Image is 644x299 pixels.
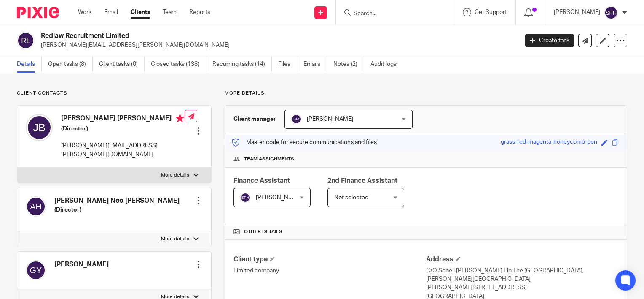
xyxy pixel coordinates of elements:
[26,260,46,280] img: svg%3E
[176,114,184,122] i: Primary
[256,195,302,201] span: [PERSON_NAME]
[303,56,327,73] a: Emails
[131,8,150,16] a: Clients
[41,32,418,41] h2: Redlaw Recruitment Limited
[48,56,93,73] a: Open tasks (8)
[54,260,109,269] h4: [PERSON_NAME]
[604,6,618,19] img: svg%3E
[61,114,185,125] h4: [PERSON_NAME] [PERSON_NAME]
[333,56,364,73] a: Notes (2)
[307,116,353,122] span: [PERSON_NAME]
[231,138,377,147] p: Master code for secure communications and files
[370,56,403,73] a: Audit logs
[278,56,297,73] a: Files
[163,8,177,16] a: Team
[54,196,180,205] h4: [PERSON_NAME] Neo [PERSON_NAME]
[26,114,53,141] img: svg%3E
[61,141,185,159] p: [PERSON_NAME][EMAIL_ADDRESS][PERSON_NAME][DOMAIN_NAME]
[78,8,91,16] a: Work
[233,115,276,123] h3: Client manager
[26,196,46,217] img: svg%3E
[327,177,397,184] span: 2nd Finance Assistant
[426,255,618,264] h4: Address
[225,90,627,97] p: More details
[334,195,368,201] span: Not selected
[17,32,35,49] img: svg%3E
[291,114,301,124] img: svg%3E
[501,138,597,147] div: grass-fed-magenta-honeycomb-pen
[353,10,429,18] input: Search
[233,255,426,264] h4: Client type
[151,56,206,73] a: Closed tasks (138)
[525,34,574,47] a: Create task
[554,8,600,16] p: [PERSON_NAME]
[17,56,42,73] a: Details
[17,90,212,97] p: Client contacts
[244,228,282,235] span: Other details
[17,7,59,18] img: Pixie
[426,266,618,284] p: C/O Sobell [PERSON_NAME] Llp The [GEOGRAPHIC_DATA], [PERSON_NAME][GEOGRAPHIC_DATA]
[61,125,185,133] h5: (Director)
[41,41,513,49] p: [PERSON_NAME][EMAIL_ADDRESS][PERSON_NAME][DOMAIN_NAME]
[161,172,189,179] p: More details
[233,266,426,275] p: Limited company
[54,206,180,214] h5: (Director)
[189,8,210,16] a: Reports
[104,8,118,16] a: Email
[212,56,272,73] a: Recurring tasks (14)
[426,283,618,292] p: [PERSON_NAME][STREET_ADDRESS]
[475,9,507,15] span: Get Support
[161,236,189,242] p: More details
[240,193,250,203] img: svg%3E
[244,156,294,163] span: Team assignments
[99,56,145,73] a: Client tasks (0)
[233,177,290,184] span: Finance Assistant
